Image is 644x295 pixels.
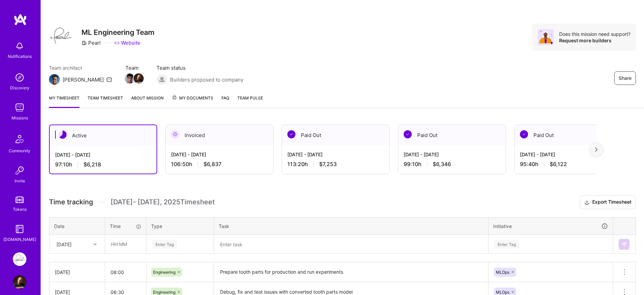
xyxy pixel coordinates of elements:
span: Team status [157,64,243,71]
img: tokens [16,197,24,203]
img: Team Member Avatar [125,73,135,84]
img: Invite [13,164,26,177]
div: Invoiced [166,125,273,145]
img: Paid Out [520,130,528,138]
span: $6,837 [204,161,221,168]
span: [DATE] - [DATE] , 2025 Timesheet [111,198,215,206]
div: Enter Tag [494,239,519,249]
img: teamwork [13,101,26,114]
div: [DATE] [56,241,72,248]
img: guide book [13,222,26,236]
i: icon Chevron [93,243,97,246]
textarea: Prepare tooth parts for production and run experiments [215,263,487,281]
span: $6,122 [550,161,567,168]
span: Builders proposed to company [170,76,243,83]
div: 99:10 h [404,161,500,168]
div: [DOMAIN_NAME] [3,236,36,243]
a: My Documents [172,94,213,108]
div: Invite [15,177,25,184]
img: discovery [13,71,26,84]
a: Website [114,39,140,46]
a: About Mission [131,94,164,108]
div: Notifications [8,53,32,60]
div: [DATE] - [DATE] [171,151,268,158]
img: Builders proposed to company [157,74,167,85]
div: Tokens [13,206,27,213]
button: Share [614,71,636,85]
img: Paid Out [404,130,412,138]
span: Engineering [153,290,175,295]
i: icon Mail [106,77,112,82]
img: logo [14,14,27,26]
img: Submit [621,242,627,247]
span: Share [619,75,631,82]
div: Paid Out [398,125,506,145]
div: [DATE] - [DATE] [520,151,617,158]
input: HH:MM [105,263,146,281]
span: $6,218 [84,161,101,168]
div: 95:40 h [520,161,617,168]
img: Invoiced [171,130,179,138]
span: MLOps [496,270,509,275]
a: Team timesheet [88,94,123,108]
th: Date [49,217,105,235]
div: Pearl [81,39,101,46]
span: Team architect [49,64,112,71]
i: icon Download [584,199,590,206]
img: User Avatar [13,275,26,289]
div: [DATE] [55,269,99,276]
img: bell [13,39,26,53]
a: User Avatar [11,275,28,289]
div: Community [9,147,30,154]
th: Task [214,217,488,235]
th: Type [146,217,214,235]
button: Export Timesheet [580,196,636,209]
h3: ML Engineering Team [81,28,154,37]
a: My timesheet [49,94,79,108]
div: Paid Out [282,125,389,145]
div: [PERSON_NAME] [63,76,104,83]
a: Team Pulse [237,94,263,108]
span: My Documents [172,94,213,102]
img: Paid Out [287,130,295,138]
span: Team [125,64,143,71]
span: $7,253 [319,161,337,168]
div: [DATE] - [DATE] [55,151,151,158]
img: right [595,147,598,152]
a: Pearl: ML Engineering Team [11,252,28,266]
div: 97:10 h [55,161,151,168]
div: [DATE] - [DATE] [404,151,500,158]
img: Team Architect [49,74,60,85]
div: [DATE] - [DATE] [287,151,384,158]
div: Discovery [10,84,29,91]
i: icon CompanyGray [81,40,87,46]
div: Initiative [493,222,608,230]
img: Community [11,131,28,147]
img: Company Logo [49,24,73,48]
div: Paid Out [515,125,622,145]
span: Time tracking [49,198,93,206]
img: Active [58,131,67,139]
div: 106:50 h [171,161,268,168]
div: Does this mission need support? [559,31,630,37]
span: $6,346 [433,161,451,168]
span: Team Pulse [237,95,263,100]
a: Team Member Avatar [134,73,143,84]
a: Team Member Avatar [125,73,134,84]
input: HH:MM [105,235,146,253]
span: Engineering [153,270,175,275]
img: Pearl: ML Engineering Team [13,252,26,266]
div: Active [50,125,157,146]
span: MLOps [496,290,509,295]
div: Missions [11,114,28,121]
div: 113:20 h [287,161,384,168]
div: Request more builders [559,37,630,44]
img: Team Member Avatar [134,73,144,84]
img: Avatar [538,29,554,45]
div: Enter Tag [152,239,177,249]
a: FAQ [221,94,229,108]
div: Time [110,223,141,230]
